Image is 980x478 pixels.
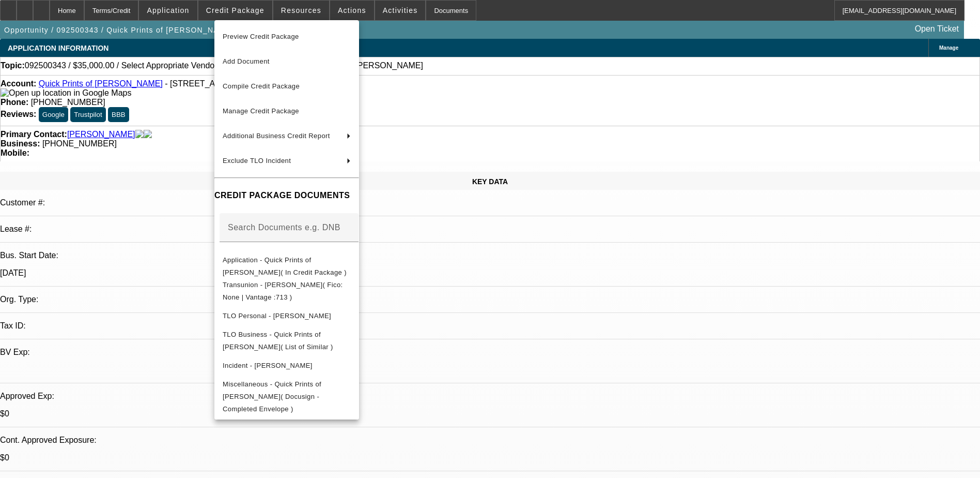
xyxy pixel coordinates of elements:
span: Miscellaneous - Quick Prints of [PERSON_NAME]( Docusign - Completed Envelope ) [223,380,321,413]
span: TLO Personal - [PERSON_NAME] [223,312,331,320]
span: Preview Credit Package [223,33,299,40]
span: Application - Quick Prints of [PERSON_NAME]( In Credit Package ) [223,256,347,276]
button: Incident - Carrillo, Javier [214,353,359,378]
span: Add Document [223,57,270,65]
h4: CREDIT PACKAGE DOCUMENTS [214,189,359,202]
span: Additional Business Credit Report [223,132,330,140]
button: Application - Quick Prints of Alice( In Credit Package ) [214,254,359,279]
button: Transunion - Carrillo, Javier( Fico: None | Vantage :713 ) [214,279,359,304]
span: Incident - [PERSON_NAME] [223,362,313,369]
span: TLO Business - Quick Prints of [PERSON_NAME]( List of Similar ) [223,331,333,351]
button: Miscellaneous - Quick Prints of Alice( Docusign - Completed Envelope ) [214,378,359,415]
span: Compile Credit Package [223,82,300,90]
button: TLO Business - Quick Prints of Alice( List of Similar ) [214,328,359,353]
button: TLO Personal - Carrillo, Javier [214,304,359,328]
mat-label: Search Documents e.g. DNB [228,223,340,232]
span: Exclude TLO Incident [223,157,291,165]
span: Transunion - [PERSON_NAME]( Fico: None | Vantage :713 ) [223,281,343,301]
span: Manage Credit Package [223,107,299,115]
